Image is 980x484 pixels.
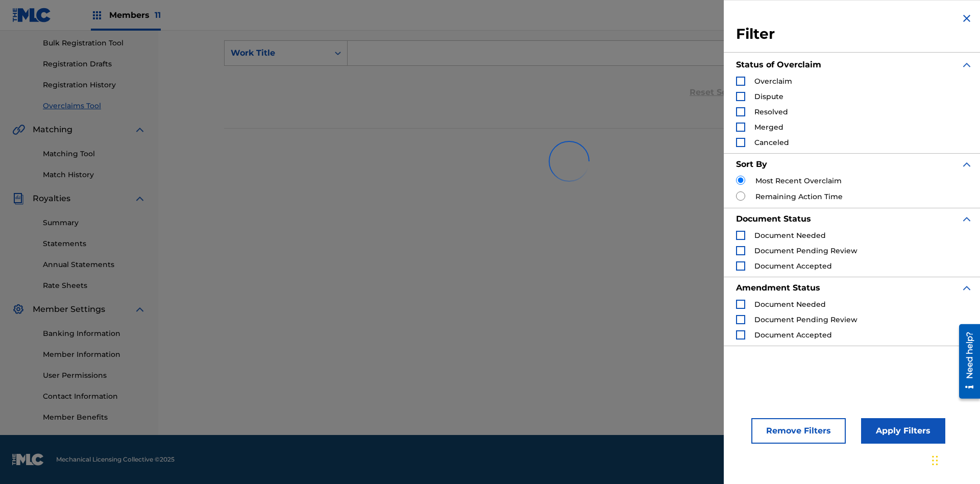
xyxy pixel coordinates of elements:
img: expand [961,158,973,171]
img: expand [134,303,146,316]
span: Document Pending Review [754,315,857,324]
img: logo [12,453,44,466]
span: Dispute [754,92,783,101]
span: Member Settings [33,303,105,316]
a: Contact Information [43,391,146,402]
img: preloader [543,135,596,188]
img: Royalties [12,192,24,205]
form: Search Form [224,40,914,113]
span: Merged [754,123,783,132]
button: Apply Filters [861,418,945,444]
label: Remaining Action Time [755,191,843,202]
span: Mechanical Licensing Collective © 2025 [56,455,175,464]
span: Document Needed [754,231,826,240]
a: Registration History [43,80,146,90]
a: Rate Sheets [43,280,146,291]
a: Registration Drafts [43,59,146,69]
img: close [961,12,973,25]
strong: Status of Overclaim [736,60,821,69]
img: expand [961,213,973,225]
h3: Filter [736,25,973,43]
a: Overclaims Tool [43,101,146,111]
span: Resolved [754,107,788,116]
img: expand [134,124,146,136]
img: Top Rightsholders [91,9,103,21]
strong: Document Status [736,214,811,224]
img: Matching [12,124,25,136]
span: Document Pending Review [754,246,857,255]
span: Members [109,9,161,21]
span: Document Accepted [754,330,832,340]
span: Document Needed [754,300,826,309]
span: Royalties [33,192,70,205]
a: Summary [43,217,146,228]
a: Member Benefits [43,412,146,423]
iframe: Chat Widget [929,435,980,484]
span: Matching [33,124,72,136]
a: Banking Information [43,328,146,339]
a: Bulk Registration Tool [43,38,146,49]
a: Match History [43,170,146,180]
img: expand [134,192,146,205]
span: 11 [155,10,161,20]
a: Annual Statements [43,259,146,270]
img: expand [961,59,973,71]
strong: Amendment Status [736,283,820,293]
a: Matching Tool [43,149,146,159]
span: Overclaim [754,77,792,86]
a: Statements [43,238,146,249]
button: Remove Filters [751,418,846,444]
img: Member Settings [12,303,24,316]
a: Member Information [43,349,146,360]
img: expand [961,282,973,294]
a: User Permissions [43,370,146,381]
img: MLC Logo [12,8,52,22]
iframe: Resource Center [951,320,980,404]
div: Drag [932,445,938,476]
span: Document Accepted [754,261,832,271]
div: Work Title [231,47,323,59]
